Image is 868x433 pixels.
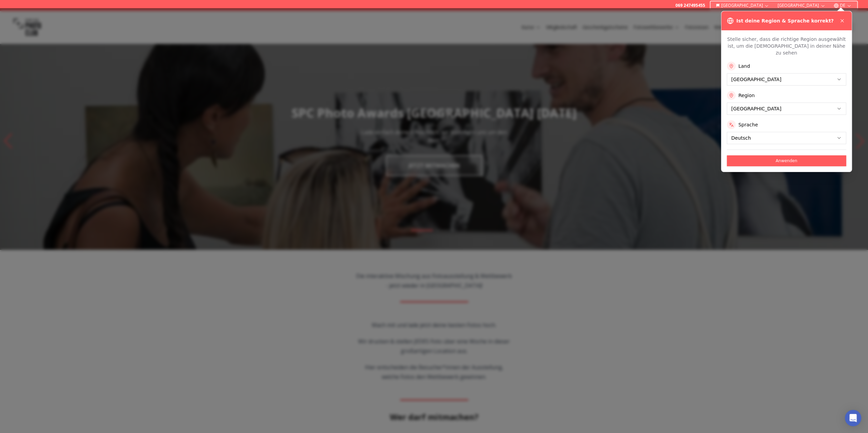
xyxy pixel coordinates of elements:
[831,1,854,10] button: DE
[738,121,758,128] label: Sprache
[736,17,834,24] h3: Ist deine Region & Sprache korrekt?
[713,1,772,10] button: [GEOGRAPHIC_DATA]
[727,36,846,56] p: Stelle sicher, dass die richtige Region ausgewählt ist, um die [DEMOGRAPHIC_DATA] in deiner Nähe ...
[738,63,750,69] label: Land
[775,1,828,10] button: [GEOGRAPHIC_DATA]
[738,92,755,99] label: Region
[727,155,846,166] button: Anwenden
[675,3,705,8] a: 069 247495455
[845,410,861,426] div: Open Intercom Messenger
